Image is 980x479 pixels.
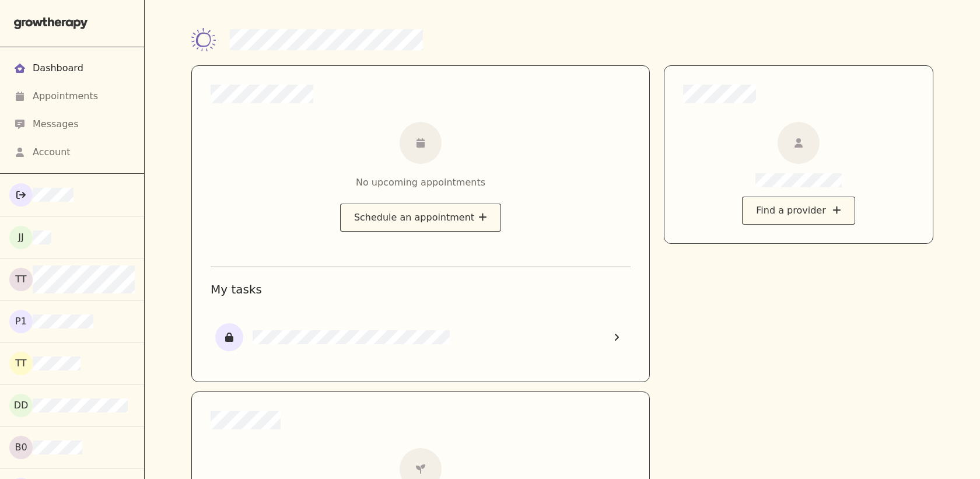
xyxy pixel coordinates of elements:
div: Jj [9,226,33,249]
div: dd [9,394,33,417]
div: TT [9,352,33,375]
div: Messages [33,117,78,131]
button: Schedule an appointment [340,204,501,232]
div: No upcoming appointments [356,176,485,190]
a: Dashboard [14,54,130,82]
div: Dashboard [33,61,83,75]
a: Find a provider [742,205,855,216]
div: Account [33,145,71,159]
a: Messages [14,110,130,138]
a: Appointments [14,82,130,110]
img: Grow Therapy [14,18,88,29]
a: Account [14,138,130,166]
div: Find a provider [742,197,855,225]
div: B0 [9,436,33,459]
h1: My tasks [211,281,631,298]
div: tt [9,268,33,291]
div: P1 [9,310,33,333]
div: Appointments [33,89,98,103]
